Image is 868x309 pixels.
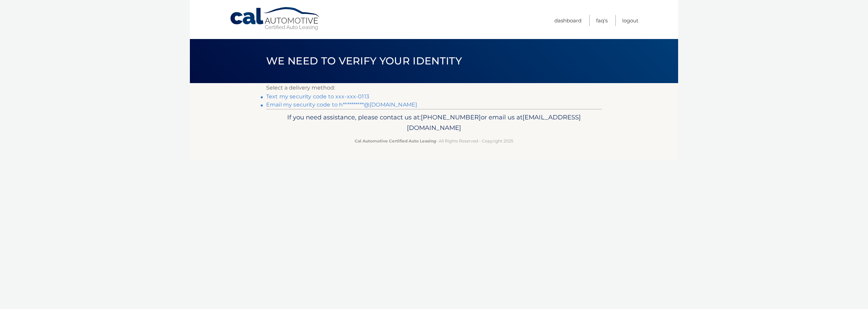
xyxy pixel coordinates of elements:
[421,113,481,121] span: [PHONE_NUMBER]
[266,101,417,108] a: Email my security code to h**********@[DOMAIN_NAME]
[271,137,597,144] p: - All Rights Reserved - Copyright 2025
[596,15,608,26] a: FAQ's
[355,138,436,143] strong: Cal Automotive Certified Auto Leasing
[266,55,462,67] span: We need to verify your identity
[554,15,581,26] a: Dashboard
[230,7,321,31] a: Cal Automotive
[622,15,638,26] a: Logout
[271,112,597,134] p: If you need assistance, please contact us at: or email us at
[266,83,602,93] p: Select a delivery method:
[266,93,369,100] a: Text my security code to xxx-xxx-0113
